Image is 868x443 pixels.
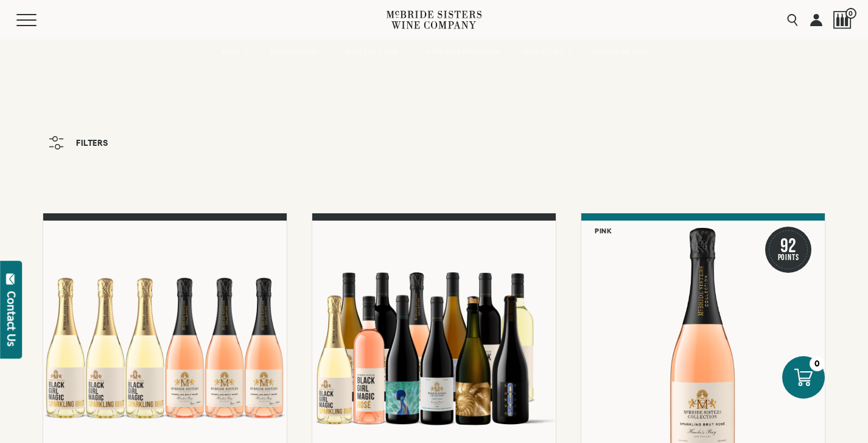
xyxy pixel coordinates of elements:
span: SHOP [221,47,242,56]
a: OUR STORY [514,39,579,64]
div: 0 [810,356,825,371]
span: AFFILIATE PROGRAM [426,47,500,56]
span: OUR STORY [522,47,565,56]
span: 0 [845,8,856,19]
h6: Pink [595,227,612,235]
a: OUR BRANDS [262,39,332,64]
span: Filters [76,139,108,147]
span: JOIN THE CLUB [346,47,398,56]
a: JOIN THE CLUB [338,39,413,64]
button: Mobile Menu Trigger [16,14,60,26]
a: FIND NEAR YOU [585,39,656,64]
span: FIND NEAR YOU [593,47,648,56]
a: AFFILIATE PROGRAM [418,39,508,64]
div: Contact Us [5,291,18,346]
span: OUR BRANDS [270,47,317,56]
button: Filters [43,130,114,156]
a: SHOP [213,39,256,64]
